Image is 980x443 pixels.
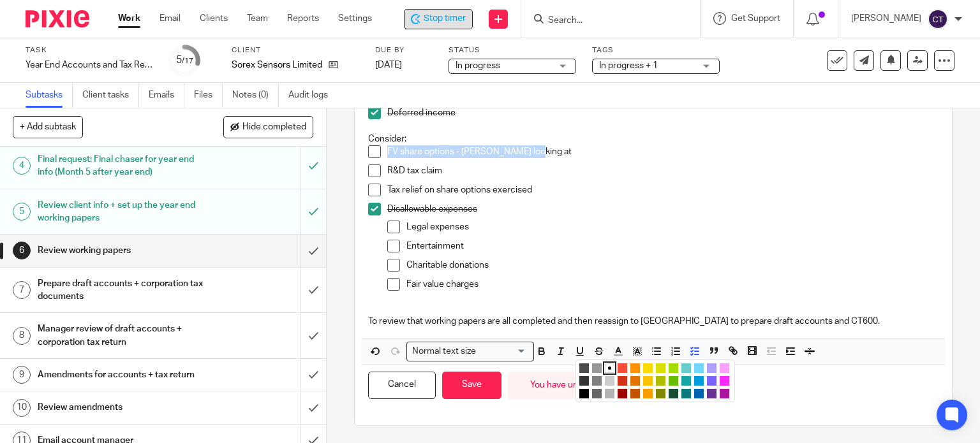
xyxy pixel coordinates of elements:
li: color:#16A5A5 [681,376,691,386]
span: In progress + 1 [599,61,658,70]
input: Search [547,15,662,27]
h1: Manager review of draft accounts + corporation tax return [38,319,204,352]
li: color:#AB149E [720,389,729,398]
span: Normal text size [410,345,479,358]
li: color:#FCDC00 [643,363,653,373]
small: /17 [182,57,193,64]
a: Email [160,12,181,25]
p: [PERSON_NAME] [851,12,921,25]
p: Charitable donations [406,259,939,272]
li: color:#7B64FF [707,376,716,386]
li: color:#009CE0 [694,376,704,386]
a: Audit logs [288,83,338,108]
a: Emails [149,83,184,108]
li: color:#68CCCA [681,363,691,373]
div: Search for option [406,342,534,361]
li: color:#FDA1FF [720,363,729,373]
span: In progress [456,61,500,70]
p: Tax relief on share options exercised [387,184,939,196]
li: color:#E27300 [630,376,640,386]
a: Work [118,12,140,25]
div: Sorex Sensors Limited - Year End Accounts and Tax Return [404,9,473,29]
li: color:#A4DD00 [669,363,678,373]
li: color:#D33115 [618,376,627,386]
p: Sorex Sensors Limited [232,59,322,71]
li: color:#999999 [592,363,602,373]
h1: Prepare draft accounts + corporation tax documents [38,274,204,307]
h1: Review working papers [38,241,204,260]
h1: Final request: Final chaser for year end info (Month 5 after year end) [38,150,204,182]
div: 5 [176,53,193,68]
span: Hide completed [242,122,306,133]
div: 7 [13,281,31,299]
div: Compact color picker [575,359,735,402]
h1: Amendments for accounts + tax return [38,365,204,384]
span: [DATE] [375,61,402,69]
a: Subtasks [26,83,73,108]
h1: Review amendments [38,398,204,417]
li: color:#FA28FF [720,376,729,386]
div: Year End Accounts and Tax Return [26,59,153,71]
li: color:#B0BC00 [656,376,665,386]
li: color:#68BC00 [669,376,678,386]
li: color:#333333 [579,376,589,386]
p: Entertainment [406,240,939,252]
a: Team [247,12,268,25]
li: color:#AEA1FF [707,363,716,373]
div: 10 [13,399,31,417]
li: color:#CCCCCC [605,376,614,386]
li: color:#653294 [707,389,716,398]
input: Search for option [480,345,526,358]
li: color:#666666 [592,389,602,398]
li: color:#0062B1 [694,389,704,398]
label: Tags [592,45,720,55]
button: Cancel [368,372,436,399]
li: color:#B3B3B3 [605,389,614,398]
div: 8 [13,327,31,345]
label: Status [449,45,576,55]
p: Consider: [368,133,939,145]
div: 4 [13,157,31,175]
img: svg%3E [928,9,948,29]
li: color:#FE9200 [630,363,640,373]
img: Pixie [26,10,89,27]
span: Stop timer [424,12,466,25]
li: color:#DBDF00 [656,363,665,373]
p: To review that working papers are all completed and then reassign to [GEOGRAPHIC_DATA] to prepare... [368,315,939,328]
a: Client tasks [82,83,139,108]
a: Clients [200,12,228,25]
button: + Add subtask [13,116,83,138]
p: Disallowable expenses [387,203,939,215]
li: color:#F44E3B [618,363,627,373]
li: color:#FB9E00 [643,389,653,398]
a: Notes (0) [232,83,279,108]
label: Due by [375,45,433,55]
div: 5 [13,203,31,221]
span: Get Support [731,14,780,23]
div: You have unsaved changes [508,372,660,399]
div: 6 [13,242,31,259]
p: Legal expenses [406,221,939,233]
a: Reports [287,12,319,25]
li: color:#194D33 [669,389,678,398]
button: Save [442,372,501,399]
p: FV share options - [PERSON_NAME] looking at [387,145,939,158]
a: Files [194,83,223,108]
li: color:#808900 [656,389,665,398]
button: Hide completed [223,116,313,138]
li: color:#FFFFFF [605,363,614,373]
p: Fair value charges [406,278,939,291]
label: Client [232,45,359,55]
li: color:#9F0500 [618,389,627,398]
li: color:#0C797D [681,389,691,398]
li: color:#FCC400 [643,376,653,386]
li: color:#808080 [592,376,602,386]
li: color:#4D4D4D [579,363,589,373]
li: color:#73D8FF [694,363,704,373]
p: R&D tax claim [387,164,939,177]
a: Settings [338,12,372,25]
label: Task [26,45,153,55]
li: color:#000000 [579,389,589,398]
div: 9 [13,366,31,384]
